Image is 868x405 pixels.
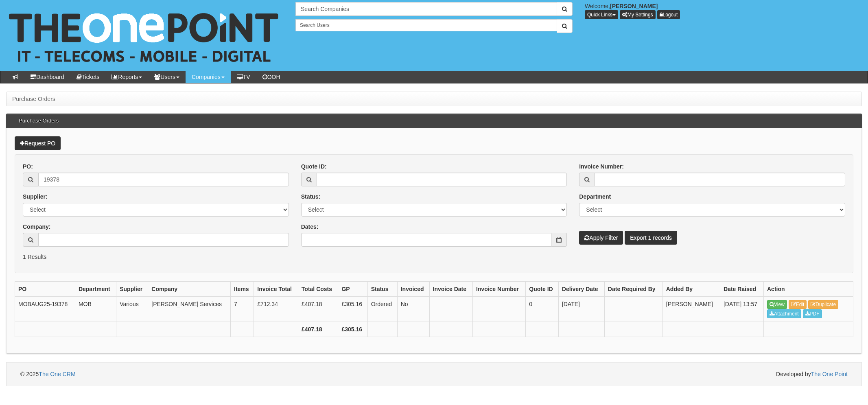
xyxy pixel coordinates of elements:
th: Total Costs [298,282,338,297]
label: Department [579,193,611,201]
input: Search Companies [295,2,557,16]
th: Supplier [116,282,148,297]
label: Company: [23,223,50,231]
td: £712.34 [254,297,298,322]
h3: Purchase Orders [15,114,63,128]
a: Reports [105,71,148,83]
th: PO [15,282,75,297]
button: Quick Links [585,10,618,19]
a: Duplicate [808,300,838,309]
th: Quote ID [526,282,559,297]
a: The One Point [811,371,848,377]
a: Logout [657,10,680,19]
td: MOB [75,297,116,322]
label: Supplier: [23,193,48,201]
td: [PERSON_NAME] [662,297,720,322]
td: 0 [526,297,559,322]
span: Developed by [776,370,848,378]
a: Request PO [15,136,61,150]
th: GP [338,282,367,297]
td: £407.18 [298,297,338,322]
a: Tickets [70,71,106,83]
th: Date Raised [720,282,763,297]
th: Added By [662,282,720,297]
th: Invoice Number [472,282,525,297]
label: Status: [301,193,320,201]
div: Welcome, [579,2,868,19]
label: PO: [23,162,33,171]
a: Dashboard [24,71,70,83]
td: [PERSON_NAME] Services [148,297,231,322]
th: Invoice Total [254,282,298,297]
td: Ordered [367,297,397,322]
a: OOH [256,71,286,83]
td: [DATE] 13:57 [720,297,763,322]
th: Date Required By [604,282,662,297]
input: Search Users [295,19,557,31]
td: £305.16 [338,297,367,322]
label: Quote ID: [301,162,327,171]
label: Invoice Number: [579,162,624,171]
a: Edit [789,300,807,309]
th: £407.18 [298,322,338,337]
td: [DATE] [558,297,604,322]
th: Status [367,282,397,297]
label: Dates: [301,223,319,231]
p: 1 Results [23,253,845,261]
th: Invoiced [397,282,429,297]
b: [PERSON_NAME] [610,3,658,9]
td: 7 [231,297,254,322]
th: Delivery Date [558,282,604,297]
span: © 2025 [20,371,76,377]
a: Users [148,71,186,83]
a: TV [231,71,256,83]
th: £305.16 [338,322,367,337]
td: No [397,297,429,322]
a: PDF [803,309,822,318]
a: Companies [186,71,231,83]
th: Action [764,282,853,297]
th: Department [75,282,116,297]
a: Attachment [767,309,801,318]
th: Company [148,282,231,297]
button: Apply Filter [579,231,623,245]
a: The One CRM [39,371,75,377]
th: Items [231,282,254,297]
li: Purchase Orders [12,95,55,103]
th: Invoice Date [429,282,472,297]
a: Export 1 records [625,231,677,245]
a: My Settings [620,10,656,19]
a: View [767,300,787,309]
td: Various [116,297,148,322]
td: MOBAUG25-19378 [15,297,75,322]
